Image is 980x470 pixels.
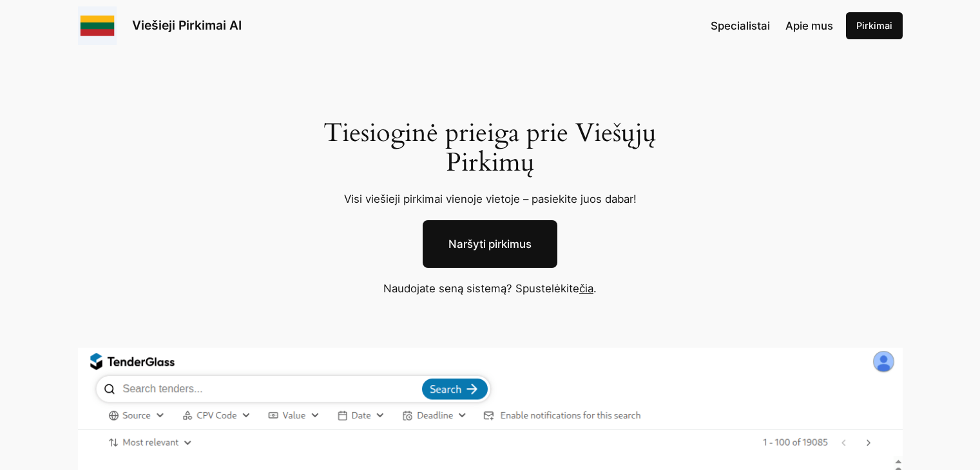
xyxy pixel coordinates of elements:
[308,191,672,207] p: Visi viešieji pirkimai vienoje vietoje – pasiekite juos dabar!
[423,220,557,268] a: Naršyti pirkimus
[711,17,833,34] nav: Navigation
[579,282,593,295] a: čia
[785,19,833,32] span: Apie mus
[291,280,690,297] p: Naudojate seną sistemą? Spustelėkite .
[711,19,770,32] span: Specialistai
[78,6,117,45] img: Viešieji pirkimai logo
[711,17,770,34] a: Specialistai
[785,17,833,34] a: Apie mus
[846,12,903,39] a: Pirkimai
[308,118,672,178] h1: Tiesioginė prieiga prie Viešųjų Pirkimų
[132,17,242,33] a: Viešieji Pirkimai AI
